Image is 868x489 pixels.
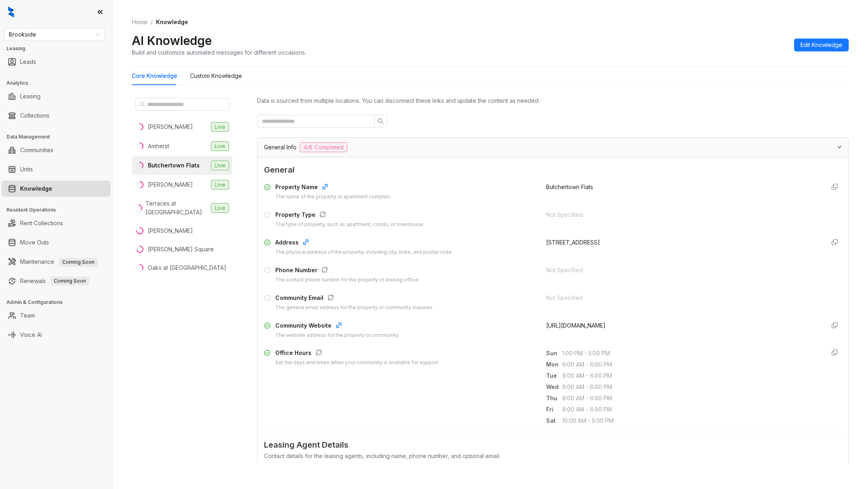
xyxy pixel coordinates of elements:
[275,193,391,201] div: The name of the property or apartment complex.
[264,439,842,451] span: Leasing Agent Details
[377,118,384,124] span: search
[546,322,606,329] span: [URL][DOMAIN_NAME]
[20,161,33,177] a: Units
[275,249,453,256] div: The physical address of the property, including city, state, and postal code.
[546,416,562,425] span: Sat
[275,332,399,339] div: The website address for the property or community.
[20,88,41,104] a: Leasing
[9,29,100,41] span: Brookside
[275,304,434,312] div: The general email address for the property or community inquiries.
[6,133,112,141] h3: Data Management
[275,276,420,284] div: The contact phone number for the property or leasing office.
[20,54,36,70] a: Leads
[275,266,420,276] div: Phone Number
[145,199,208,217] div: Terraces at [GEOGRAPHIC_DATA]
[546,210,819,219] div: Not Specified
[275,359,438,367] div: Set the days and times when your community is available for support
[211,141,229,151] span: Live
[20,234,49,251] a: Move Outs
[2,234,111,251] li: Move Outs
[258,138,848,157] div: General Info4/8 Completed
[132,71,177,80] div: Core Knowledge
[148,161,200,170] div: Butchertown Flats
[562,405,819,414] span: 9:00 AM - 6:00 PM
[6,45,112,52] h3: Leasing
[546,183,593,190] span: Butchertown Flats
[562,371,819,380] span: 9:00 AM - 6:00 PM
[546,371,562,380] span: Tue
[20,108,49,124] a: Collections
[20,327,42,343] a: Voice AI
[148,180,193,189] div: [PERSON_NAME]
[211,180,229,189] span: Live
[264,164,842,176] span: General
[275,321,399,332] div: Community Website
[275,348,438,359] div: Office Hours
[140,102,145,107] span: search
[2,215,111,231] li: Rent Collections
[20,215,63,231] a: Rent Collections
[2,108,111,124] li: Collections
[20,273,89,289] a: RenewalsComing Soon
[2,161,111,177] li: Units
[148,226,193,235] div: [PERSON_NAME]
[190,71,242,80] div: Custom Knowledge
[562,383,819,391] span: 9:00 AM - 6:00 PM
[257,96,849,105] div: Data is sourced from multiple locations. You can disconnect these links and update the content as...
[546,266,819,275] div: Not Specified
[148,142,169,151] div: Amherst
[59,258,98,267] span: Coming Soon
[20,181,52,197] a: Knowledge
[264,452,842,460] div: Contact details for the leasing agents, including name, phone number, and optional email.
[546,360,562,369] span: Mon
[211,161,229,170] span: Live
[148,245,214,254] div: [PERSON_NAME] Square
[132,48,306,57] div: Build and customize automated messages for different occasions.
[8,6,14,18] img: logo
[6,79,112,87] h3: Analytics
[562,416,819,425] span: 10:00 AM - 5:00 PM
[837,145,842,149] span: expanded
[546,293,819,302] div: Not Specified
[546,349,562,358] span: Sun
[264,143,297,152] span: General Info
[2,54,111,70] li: Leads
[20,142,53,158] a: Communities
[2,327,111,343] li: Voice AI
[546,394,562,403] span: Thu
[275,293,434,304] div: Community Email
[562,394,819,403] span: 9:00 AM - 6:00 PM
[562,349,819,358] span: 1:00 PM - 5:00 PM
[800,41,842,49] span: Edit Knowledge
[2,273,111,289] li: Renewals
[275,238,453,249] div: Address
[546,238,819,247] div: [STREET_ADDRESS]
[211,122,229,132] span: Live
[151,18,153,26] li: /
[546,383,562,391] span: Wed
[132,33,212,48] h2: AI Knowledge
[6,299,112,306] h3: Admin & Configurations
[2,181,111,197] li: Knowledge
[51,277,89,285] span: Coming Soon
[20,308,35,324] a: Team
[275,210,424,221] div: Property Type
[148,122,193,131] div: [PERSON_NAME]
[130,18,149,26] a: Home
[211,203,229,213] span: Live
[2,254,111,270] li: Maintenance
[546,405,562,414] span: Fri
[562,360,819,369] span: 9:00 AM - 6:00 PM
[156,18,188,25] span: Knowledge
[2,142,111,158] li: Communities
[2,308,111,324] li: Team
[2,88,111,104] li: Leasing
[794,39,849,51] button: Edit Knowledge
[275,183,391,193] div: Property Name
[275,221,424,228] div: The type of property, such as apartment, condo, or townhouse.
[148,263,226,272] div: Oaks at [GEOGRAPHIC_DATA]
[300,143,347,152] span: 4/8 Completed
[6,206,112,214] h3: Resident Operations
